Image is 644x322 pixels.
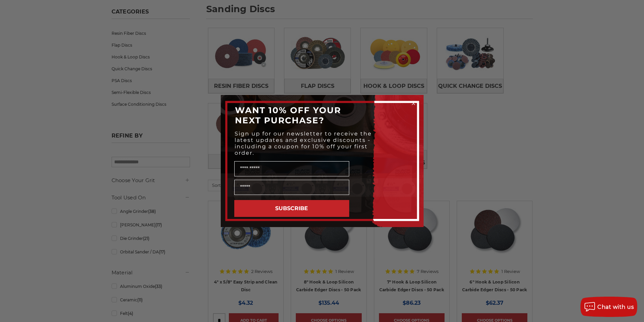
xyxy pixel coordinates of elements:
[410,100,417,107] button: Close dialog
[235,105,341,125] span: WANT 10% OFF YOUR NEXT PURCHASE?
[597,304,634,310] span: Chat with us
[235,130,372,156] span: Sign up for our newsletter to receive the latest updates and exclusive discounts - including a co...
[234,180,349,195] input: Email
[580,297,637,317] button: Chat with us
[234,200,349,217] button: SUBSCRIBE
